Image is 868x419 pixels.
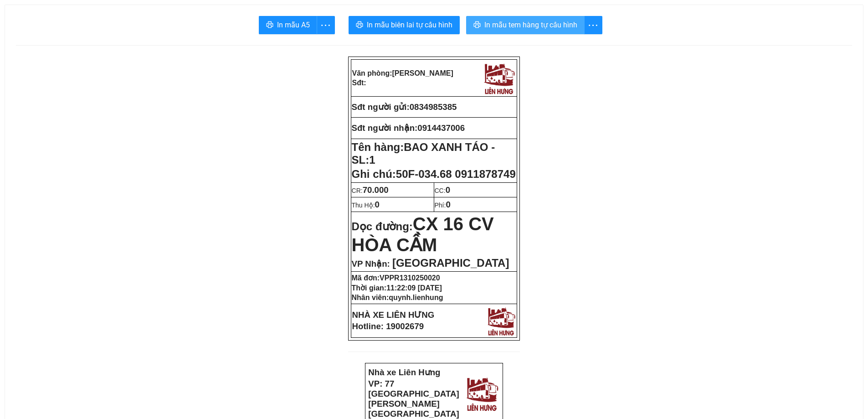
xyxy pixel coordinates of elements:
strong: Văn phòng: [352,69,453,77]
button: printerIn mẫu A5 [259,16,317,34]
span: printer [266,21,273,30]
span: 70.000 [363,185,389,195]
span: 1 [369,154,375,166]
span: [GEOGRAPHIC_DATA] [392,257,509,269]
span: BAO XANH TÁO - SL: [352,141,495,166]
span: 0 [375,200,380,209]
strong: Sđt người gửi: [352,102,410,112]
span: more [585,20,602,31]
span: In mẫu tem hàng tự cấu hình [484,19,577,31]
span: VPPR1310250020 [380,274,440,282]
strong: VP: 77 [GEOGRAPHIC_DATA][PERSON_NAME][GEOGRAPHIC_DATA] [368,379,459,419]
span: 0 [446,200,450,209]
button: printerIn mẫu biên lai tự cấu hình [349,16,460,34]
img: logo [98,11,134,49]
span: 0 [446,185,450,195]
button: printerIn mẫu tem hàng tự cấu hình [466,16,585,34]
strong: Phiếu gửi hàng [37,59,99,69]
button: more [584,16,602,34]
span: Phí: [435,202,451,209]
span: more [317,20,334,31]
strong: Nhân viên: [352,294,443,301]
img: logo [464,374,500,412]
span: quynh.lienhung [389,294,443,301]
img: logo [485,305,517,336]
span: [PERSON_NAME] [392,69,453,77]
span: In mẫu A5 [277,19,310,31]
strong: Mã đơn: [352,274,440,282]
span: Thu Hộ: [352,202,380,209]
span: CC: [435,187,451,194]
strong: Thời gian: [352,284,442,292]
img: logo [482,61,516,95]
strong: Nhà xe Liên Hưng [368,367,440,377]
span: printer [473,21,481,30]
button: more [317,16,335,34]
span: 0834985385 [410,102,457,112]
strong: Dọc đường: [352,220,494,253]
span: 11:22:09 [DATE] [386,284,442,292]
strong: Tên hàng: [352,141,495,166]
strong: NHÀ XE LIÊN HƯNG [352,310,435,320]
span: VP Nhận: [352,259,390,269]
strong: Hotline: 19002679 [352,321,424,331]
span: printer [356,21,363,30]
span: 50F-034.68 0911878749 [396,168,516,180]
span: CR: [352,187,389,194]
span: 0914437006 [417,123,465,133]
span: Ghi chú: [352,168,516,180]
strong: Nhà xe Liên Hưng [3,5,75,14]
span: In mẫu biên lai tự cấu hình [367,19,452,31]
strong: VP: 77 [GEOGRAPHIC_DATA][PERSON_NAME][GEOGRAPHIC_DATA] [3,16,94,56]
strong: Sđt người nhận: [352,123,418,133]
strong: Sđt: [352,79,366,87]
span: CX 16 CV HÒA CẦM [352,214,494,255]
